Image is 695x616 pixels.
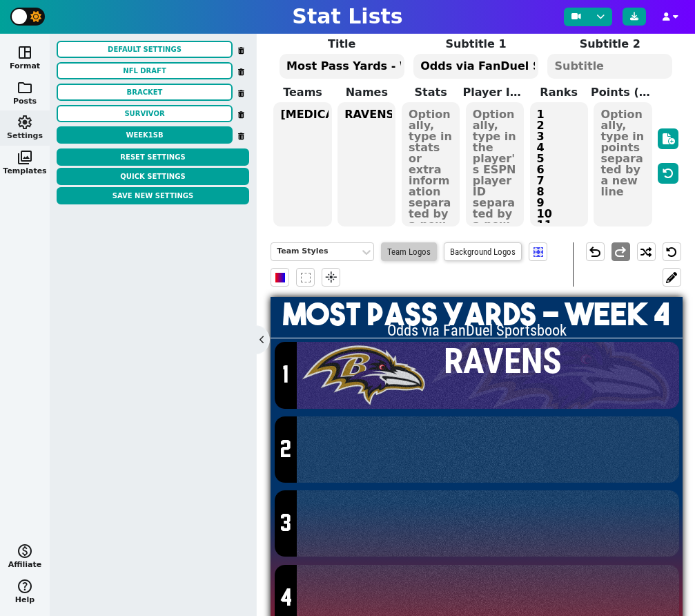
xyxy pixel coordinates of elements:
[17,79,33,96] span: folder
[57,105,233,122] button: SURVIVOR
[57,84,233,101] button: BRACKET
[543,36,677,52] label: Subtitle 2
[409,36,542,52] label: Subtitle 1
[57,168,249,185] button: Quick Settings
[337,102,395,227] textarea: RAVENS
[271,84,335,101] label: Teams
[17,44,33,61] span: space_dashboard
[57,62,233,79] button: nfl draft
[587,244,603,260] span: undo
[57,41,233,58] button: Default Settings
[277,509,293,537] span: 3
[280,54,404,79] textarea: Most Pass Yards - Week 4
[271,298,683,329] h1: Most Pass Yards - Week 4
[277,584,294,611] span: 4
[612,244,629,260] span: redo
[530,102,588,227] textarea: 1 2 3 4 5 6 7 8 9 10 11 12
[586,242,605,261] button: undo
[17,578,33,595] span: help
[381,242,437,261] span: Team Logos
[17,149,33,166] span: photo_library
[413,54,538,79] textarea: Odds via FanDuel Sportsbook
[273,102,331,227] textarea: [MEDICAL_DATA]
[335,84,399,101] label: Names
[527,84,591,101] label: Ranks
[57,126,233,144] button: week1sb
[444,242,522,261] span: Background Logos
[57,148,249,166] button: Reset Settings
[57,187,249,204] button: Save New Settings
[292,4,402,29] h1: Stat Lists
[280,361,291,389] span: 1
[271,323,683,338] h2: Odds via FanDuel Sportsbook
[17,114,33,131] span: settings
[611,242,630,261] button: redo
[275,36,409,52] label: Title
[399,84,463,101] label: Stats
[277,435,293,463] span: 2
[591,84,655,101] label: Points (< 8 teams)
[463,84,527,101] label: Player ID/Image URL
[17,543,33,559] span: monetization_on
[277,246,354,258] div: Team Styles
